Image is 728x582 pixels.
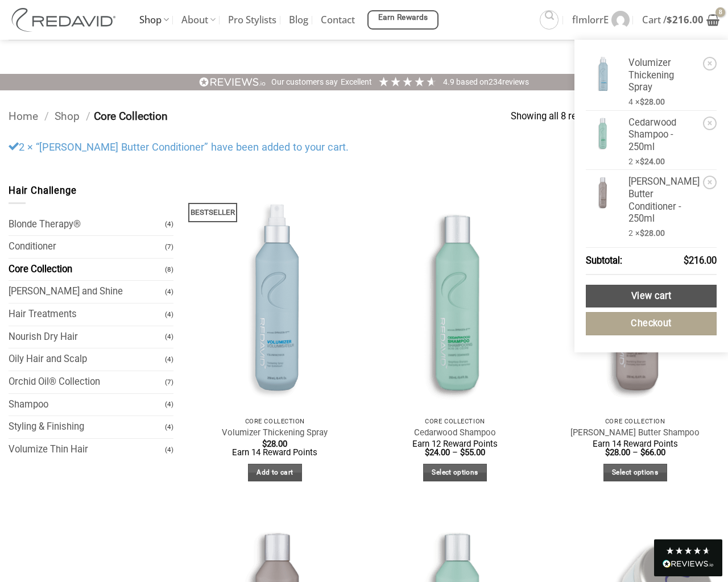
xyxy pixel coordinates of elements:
a: Styling & Finishing [9,416,165,438]
div: Our customers say [271,77,338,88]
img: REVIEWS.io [663,560,714,568]
span: (8) [165,260,173,280]
span: / [86,110,90,123]
a: Volumizer Thickening Spray [222,427,328,438]
a: [PERSON_NAME] Butter Shampoo [570,427,700,438]
span: $ [640,97,644,106]
div: Read All Reviews [663,560,714,568]
a: Cedarwood Shampoo - 250ml [628,117,700,153]
span: (4) [165,305,173,325]
span: Earn 12 Reward Points [412,439,498,449]
span: $ [684,255,689,266]
a: Cedarwood Shampoo [414,427,496,438]
span: 2 × [628,228,665,239]
strong: Subtotal: [586,253,622,269]
p: Core Collection [556,418,714,425]
span: 4 × [628,97,665,107]
span: reviews [502,77,529,86]
div: Excellent [341,77,372,88]
span: 2 × [628,156,665,167]
span: $ [262,439,267,449]
span: – [452,447,458,458]
bdi: 216.00 [667,13,704,26]
span: Earn Rewards [378,11,428,24]
span: (4) [165,214,173,234]
a: Blonde Therapy® [9,214,165,236]
p: Showing all 8 results [511,109,597,124]
bdi: 28.00 [605,447,630,458]
span: Cart / [642,6,704,34]
a: Core Collection [9,259,165,281]
bdi: 66.00 [640,447,665,458]
bdi: 28.00 [262,439,287,449]
span: 234 [489,77,502,86]
span: Earn 14 Reward Points [232,447,317,458]
span: $ [640,447,645,458]
a: Volumize Thin Hair [9,439,165,461]
span: $ [640,228,644,238]
img: REDAVID Cedarwood Shampoo - 1 [370,186,539,411]
p: Core Collection [376,418,533,425]
span: (4) [165,327,173,347]
span: (4) [165,350,173,369]
bdi: 216.00 [684,255,717,266]
span: Earn 14 Reward Points [593,439,678,449]
span: $ [425,447,429,458]
span: (4) [165,394,173,414]
span: (4) [165,417,173,437]
span: $ [640,157,644,166]
span: Based on [456,77,489,86]
a: Earn Rewards [367,10,439,30]
bdi: 24.00 [425,447,450,458]
a: Conditioner [9,236,165,258]
span: (4) [165,282,173,302]
nav: Breadcrumb [9,108,511,126]
a: View cart [586,285,717,308]
a: Remove Shea Butter Conditioner - 250ml from cart [703,176,717,189]
span: fImlorrE [572,6,609,34]
a: Orchid Oil® Collection [9,371,165,393]
a: Hair Treatments [9,304,165,326]
a: Select options for “Shea Butter Shampoo” [603,464,667,481]
div: 4.91 Stars [378,76,437,88]
a: Select options for “Cedarwood Shampoo” [423,464,487,481]
span: $ [605,447,610,458]
bdi: 28.00 [640,228,665,238]
span: 4.9 [443,77,456,86]
a: Nourish Dry Hair [9,326,165,348]
a: Add to cart: “Volumizer Thickening Spray” [248,464,302,481]
span: / [44,110,49,123]
span: Hair Challenge [9,185,77,196]
img: REDAVID Shea Butter Shampoo [551,186,719,411]
a: Search [540,10,559,29]
a: Shampoo [9,394,165,416]
a: Shop [55,110,80,123]
span: (7) [165,237,173,257]
img: REDAVID Salon Products | United States [9,8,122,32]
span: (7) [165,372,173,392]
div: Read All Reviews [654,539,722,576]
p: Core Collection [196,418,354,425]
a: Home [9,110,38,123]
a: Volumizer Thickening Spray [628,57,700,94]
span: $ [667,13,672,26]
bdi: 55.00 [460,447,485,458]
span: (4) [165,440,173,460]
img: REDAVID Volumizer Thickening Spray - 1 1 [191,186,359,411]
bdi: 28.00 [640,97,665,106]
a: [PERSON_NAME] Butter Conditioner - 250ml [628,176,700,225]
div: 4.8 Stars [665,546,711,555]
a: Remove Cedarwood Shampoo - 250ml from cart [703,117,717,130]
a: Remove Volumizer Thickening Spray from cart [703,57,717,70]
img: REVIEWS.io [199,77,266,88]
a: [PERSON_NAME] and Shine [9,281,165,303]
span: – [632,447,638,458]
span: $ [460,447,465,458]
a: Checkout [586,312,717,335]
bdi: 24.00 [640,157,665,166]
a: Oily Hair and Scalp [9,348,165,371]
